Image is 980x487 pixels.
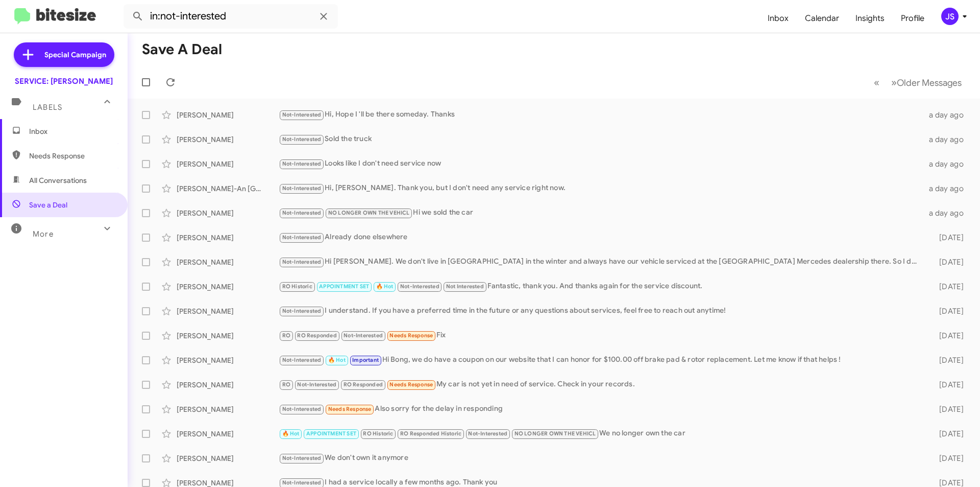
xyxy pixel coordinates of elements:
button: JS [933,8,969,25]
span: Not-Interested [282,479,322,486]
span: Not-Interested [282,136,322,143]
span: Not-Interested [282,111,322,118]
span: Not-Interested [344,332,383,339]
div: [DATE] [923,331,972,341]
span: NO LONGER OWN THE VEHICL [514,430,596,437]
div: SERVICE: [PERSON_NAME] [15,76,113,86]
span: Not-Interested [282,259,322,265]
a: Insights [847,4,893,33]
div: a day ago [923,159,972,169]
input: Search [124,4,338,29]
span: 🔥 Hot [282,430,300,437]
div: [PERSON_NAME] [177,331,279,341]
span: RO Historic [363,430,393,437]
div: [DATE] [923,306,972,316]
div: Hi we sold the car [279,207,923,219]
div: a day ago [923,208,972,218]
div: [DATE] [923,233,972,243]
span: RO Responded [344,381,383,388]
span: APPOINTMENT SET [306,430,356,437]
div: [DATE] [923,380,972,390]
span: Needs Response [389,381,433,388]
div: [PERSON_NAME] [177,355,279,365]
span: Labels [33,103,62,112]
div: [PERSON_NAME] [177,257,279,267]
a: Calendar [797,4,847,33]
div: Fix [279,330,923,341]
div: [PERSON_NAME] [177,134,279,145]
span: Not-Interested [282,160,322,167]
span: Important [352,357,379,363]
div: JS [941,8,959,25]
span: APPOINTMENT SET [319,283,369,290]
div: [DATE] [923,429,972,439]
span: Not-Interested [282,234,322,241]
span: Not-Interested [297,381,336,388]
div: We don't own it anymore [279,452,923,464]
div: [PERSON_NAME] [177,306,279,316]
div: [DATE] [923,453,972,463]
span: RO Historic [282,283,312,290]
span: Older Messages [897,77,962,88]
span: Not-Interested [400,283,439,290]
div: [DATE] [923,257,972,267]
div: I understand. If you have a preferred time in the future or any questions about services, feel fr... [279,305,923,317]
span: RO Responded Historic [400,430,461,437]
span: » [891,76,897,89]
div: Also sorry for the delay in responding [279,403,923,415]
div: [PERSON_NAME] [177,208,279,218]
span: Save a Deal [29,200,67,210]
button: Next [885,72,968,93]
div: Hi Bong, we do have a coupon on our website that I can honor for $100.00 off brake pad & rotor re... [279,354,923,366]
div: a day ago [923,134,972,145]
span: Not-Interested [282,406,322,412]
span: Not-Interested [468,430,507,437]
div: [PERSON_NAME] [177,380,279,390]
span: RO [282,381,290,388]
div: a day ago [923,110,972,120]
span: « [874,76,879,89]
div: Fantastic, thank you. And thanks again for the service discount. [279,281,923,292]
span: RO Responded [297,332,336,339]
div: My car is not yet in need of service. Check in your records. [279,379,923,390]
div: [PERSON_NAME] [177,429,279,439]
span: Needs Response [389,332,433,339]
span: NO LONGER OWN THE VEHICL [328,210,410,216]
span: Inbox [759,4,797,33]
div: [DATE] [923,404,972,414]
div: a day ago [923,183,972,194]
span: 🔥 Hot [328,357,346,363]
div: [PERSON_NAME] [177,404,279,414]
span: Not Interested [446,283,484,290]
div: Looks like I don't need service now [279,158,923,170]
div: [PERSON_NAME] [177,282,279,292]
a: Profile [893,4,933,33]
a: Special Campaign [14,42,114,67]
span: Not-Interested [282,455,322,461]
button: Previous [868,72,886,93]
span: Not-Interested [282,308,322,314]
span: All Conversations [29,175,87,185]
div: [PERSON_NAME] [177,110,279,120]
span: Needs Response [29,151,116,161]
span: Not-Interested [282,210,322,216]
span: Inbox [29,126,116,136]
div: [DATE] [923,355,972,365]
span: Special Campaign [44,50,106,60]
div: [PERSON_NAME] [177,453,279,463]
span: RO [282,332,290,339]
nav: Page navigation example [868,72,968,93]
div: Hi [PERSON_NAME]. We don't live in [GEOGRAPHIC_DATA] in the winter and always have our vehicle se... [279,256,923,268]
span: Needs Response [328,406,372,412]
div: Hi, [PERSON_NAME]. Thank you, but I don't need any service right now. [279,182,923,194]
div: Already done elsewhere [279,231,923,243]
div: [DATE] [923,282,972,292]
span: More [33,229,54,239]
div: [PERSON_NAME] [177,159,279,169]
span: Not-Interested [282,357,322,363]
div: [PERSON_NAME]-An [GEOGRAPHIC_DATA] [177,183,279,194]
div: We no longer own the car [279,428,923,439]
